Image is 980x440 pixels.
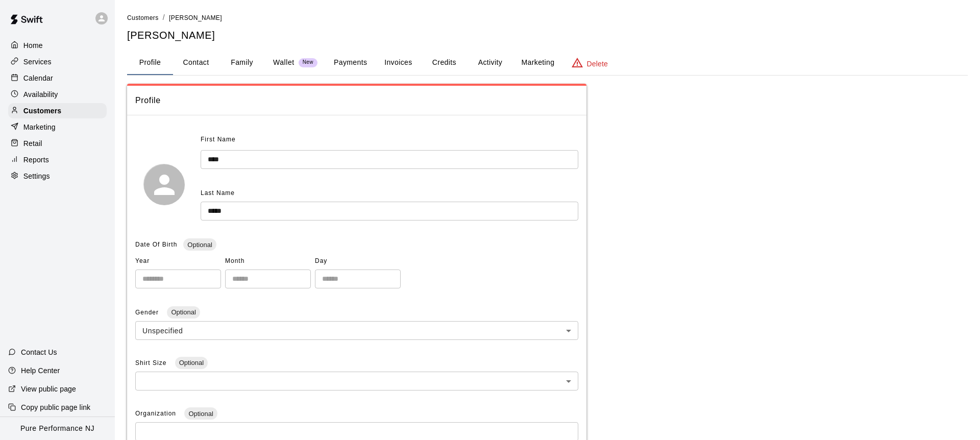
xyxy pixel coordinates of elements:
p: Copy public page link [21,402,90,412]
span: Last Name [201,189,235,197]
span: Day [315,253,401,270]
a: Home [8,38,107,53]
a: Settings [8,168,107,184]
p: Services [23,57,52,67]
p: Reports [23,155,49,165]
span: First Name [201,132,236,148]
p: Contact Us [21,347,57,357]
a: Marketing [8,119,107,135]
p: Retail [23,138,42,149]
p: Pure Performance NJ [20,423,94,434]
button: Credits [421,51,467,75]
span: Organization [135,410,178,417]
h5: [PERSON_NAME] [127,29,968,42]
button: Activity [467,51,513,75]
span: New [299,59,317,66]
a: Retail [8,136,107,151]
a: Customers [8,103,107,118]
button: Family [219,51,265,75]
span: Optional [175,359,208,366]
p: Help Center [21,365,60,376]
p: Availability [23,89,58,100]
span: Profile [135,94,578,107]
li: / [163,12,165,23]
span: Optional [183,241,216,249]
button: Payments [326,51,375,75]
p: View public page [21,384,76,394]
p: Wallet [273,57,295,68]
p: Customers [23,106,61,116]
span: Optional [184,410,217,418]
p: Settings [23,171,50,181]
a: Calendar [8,70,107,86]
button: Profile [127,51,173,75]
a: Availability [8,87,107,102]
button: Marketing [513,51,562,75]
a: Reports [8,152,107,167]
button: Invoices [375,51,421,75]
span: Year [135,253,221,270]
a: Customers [127,13,159,21]
div: basic tabs example [127,51,968,75]
span: Shirt Size [135,359,169,366]
span: Customers [127,14,159,21]
p: Home [23,40,43,51]
span: Date Of Birth [135,241,177,248]
a: Services [8,54,107,69]
p: Calendar [23,73,53,83]
button: Contact [173,51,219,75]
p: Delete [587,59,608,69]
p: Marketing [23,122,56,132]
span: [PERSON_NAME] [169,14,222,21]
div: Unspecified [135,321,578,340]
span: Gender [135,309,161,316]
nav: breadcrumb [127,12,968,23]
span: Optional [167,308,200,316]
span: Month [225,253,311,270]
